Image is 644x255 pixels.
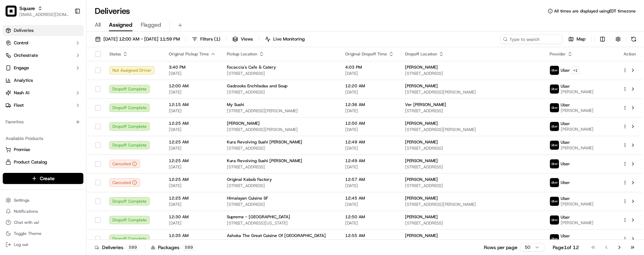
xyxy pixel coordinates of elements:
span: My Sushi [227,102,244,107]
span: [DATE] [169,239,216,245]
span: [DATE] 12:00 AM - [DATE] 11:59 PM [103,36,180,42]
img: uber-new-logo.jpeg [550,216,559,225]
span: [DATE] [169,164,216,170]
span: [PERSON_NAME] [405,177,438,182]
span: Filters [200,36,220,42]
span: [STREET_ADDRESS] [405,239,539,245]
span: Focaccia's Cafe & Catery [227,64,276,70]
span: Uber [561,68,570,73]
span: 12:20 AM [345,83,394,89]
span: [PERSON_NAME] [561,220,594,226]
span: All [95,21,101,29]
button: Toggle Theme [3,229,83,238]
span: Create [40,175,55,182]
span: Views [241,36,253,42]
span: Map [577,36,586,42]
div: Available Products [3,133,83,144]
span: [STREET_ADDRESS] [227,202,334,207]
span: Nash AI [14,90,29,96]
span: Original Pickup Time [169,51,209,57]
img: uber-new-logo.jpeg [550,141,559,150]
span: [STREET_ADDRESS][PERSON_NAME] [405,89,539,95]
span: Uber [561,161,570,167]
div: Packages [151,244,195,251]
button: Chat with us! [3,218,83,227]
span: [DATE] [345,183,394,188]
button: Notifications [3,206,83,216]
span: [PERSON_NAME] [561,239,594,244]
span: 12:25 AM [169,177,216,182]
span: [STREET_ADDRESS][US_STATE] [227,220,334,226]
div: Favorites [3,116,83,127]
span: Kura Revolving Sushi [PERSON_NAME] [227,158,302,164]
span: 12:25 AM [169,121,216,126]
a: Promise [6,147,81,153]
span: Control [14,40,28,46]
div: Page 1 of 12 [553,244,579,251]
span: Toggle Theme [14,231,42,236]
span: 12:25 AM [169,158,216,164]
span: Pickup Location [227,51,257,57]
button: [DATE] 12:00 AM - [DATE] 11:59 PM [92,34,183,44]
span: [DATE] [345,89,394,95]
span: Log out [14,242,28,247]
button: Create [3,173,83,184]
img: uber-new-logo.jpeg [550,178,559,187]
span: [STREET_ADDRESS] [227,239,334,245]
span: [PERSON_NAME] [405,214,438,220]
span: [PERSON_NAME] [405,64,438,70]
span: [DATE] [345,71,394,76]
span: Deliveries [14,27,34,34]
span: [STREET_ADDRESS][PERSON_NAME] [405,127,539,132]
span: [STREET_ADDRESS] [405,164,539,170]
span: Gadzooks Enchiladas and Soup [227,83,287,89]
button: Canceled [109,178,140,187]
button: Canceled [109,160,140,168]
span: 12:35 AM [169,233,216,238]
span: 12:15 AM [169,102,216,107]
span: [PERSON_NAME] [561,145,594,151]
button: Square [19,5,35,12]
span: [STREET_ADDRESS] [227,71,334,76]
span: [DATE] [345,239,394,245]
button: SquareSquare[EMAIL_ADDRESS][DOMAIN_NAME] [3,3,72,19]
button: Nash AI [3,87,83,98]
input: Type to search [500,34,562,44]
p: Rows per page [484,244,517,251]
span: 12:30 AM [169,214,216,220]
span: [DATE] [169,71,216,76]
span: Status [109,51,121,57]
span: [PERSON_NAME] [405,139,438,145]
span: [PERSON_NAME] [405,83,438,89]
button: [EMAIL_ADDRESS][DOMAIN_NAME] [19,12,69,17]
img: uber-new-logo.jpeg [550,122,559,131]
span: [DATE] [169,220,216,226]
span: 12:50 AM [345,121,394,126]
span: Dropoff Location [405,51,437,57]
span: [DATE] [169,127,216,132]
span: Product Catalog [14,159,47,165]
span: [PERSON_NAME] [561,89,594,95]
h1: Deliveries [95,6,130,17]
span: Uber [561,233,570,239]
span: Uber [561,214,570,220]
span: Analytics [14,77,33,83]
span: Settings [14,197,29,203]
span: Chat with us! [14,220,39,225]
button: Map [565,34,589,44]
span: [PERSON_NAME] [405,121,438,126]
span: Himalayan Cuisine SF [227,195,268,201]
span: 12:25 AM [169,195,216,201]
button: Filters(1) [189,34,223,44]
span: [DATE] [169,89,216,95]
span: [DATE] [345,127,394,132]
span: [STREET_ADDRESS] [227,146,334,151]
span: Promise [14,147,30,153]
div: Action [623,51,637,57]
span: 12:57 AM [345,177,394,182]
span: Uber [561,196,570,201]
span: [DATE] [169,183,216,188]
span: [PERSON_NAME] [561,126,594,132]
span: [DATE] [169,202,216,207]
img: Square [6,6,17,17]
